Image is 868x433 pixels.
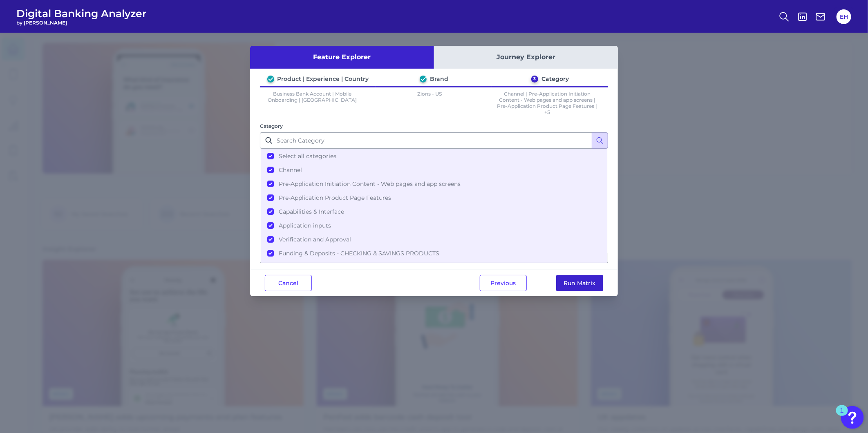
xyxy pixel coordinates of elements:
button: Application inputs [261,219,607,232]
button: Feature Explorer [250,46,434,69]
button: Account Configuration [261,260,607,274]
p: Business Bank Account | Mobile Onboarding | [GEOGRAPHIC_DATA] [260,91,365,115]
span: Funding & Deposits - CHECKING & SAVINGS PRODUCTS [279,250,439,257]
label: Category [260,123,283,129]
div: 3 [531,76,538,83]
div: Brand [430,75,448,83]
p: Channel | Pre-Application Initiation Content - Web pages and app screens | Pre-Application Produc... [495,91,600,115]
button: Pre-Application Initiation Content - Web pages and app screens [261,177,607,191]
div: Product | Experience | Country [277,75,369,83]
button: Verification and Approval [261,232,607,246]
button: Capabilities & Interface [261,205,607,219]
button: EH [837,9,851,24]
button: Run Matrix [556,275,603,291]
button: Select all categories [261,149,607,163]
span: Channel [279,166,302,174]
span: Select all categories [279,152,336,160]
span: by [PERSON_NAME] [16,20,147,26]
button: Open Resource Center, 1 new notification [841,406,864,429]
span: Pre-Application Product Page Features [279,194,391,201]
button: Channel [261,163,607,177]
button: Funding & Deposits - CHECKING & SAVINGS PRODUCTS [261,246,607,260]
button: Pre-Application Product Page Features [261,191,607,205]
div: Category [541,75,569,83]
span: Application inputs [279,222,331,229]
span: Pre-Application Initiation Content - Web pages and app screens [279,180,461,187]
span: Capabilities & Interface [279,208,344,215]
input: Search Category [260,132,608,149]
p: Zions - US [378,91,482,115]
button: Previous [480,275,527,291]
span: Digital Banking Analyzer [16,7,147,20]
span: Verification and Approval [279,236,351,243]
button: Cancel [265,275,312,291]
button: Journey Explorer [434,46,618,69]
div: 1 [840,411,844,421]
